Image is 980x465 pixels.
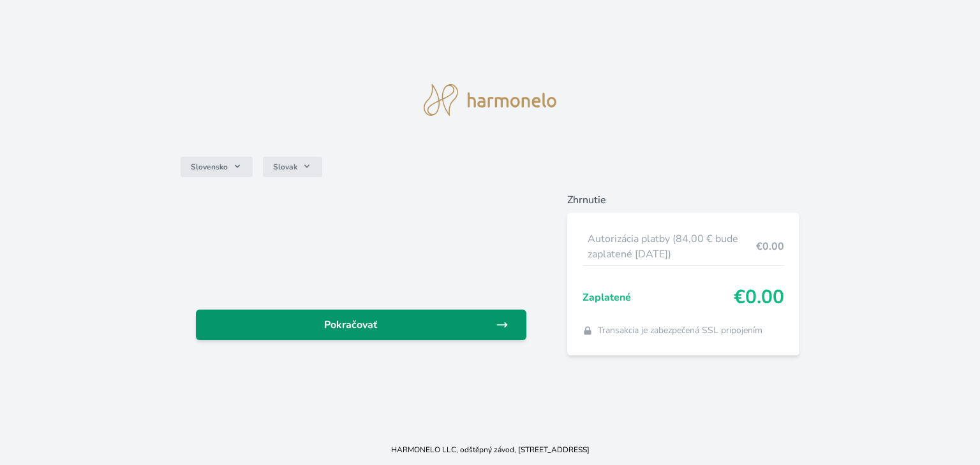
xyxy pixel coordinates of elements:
[598,324,762,337] span: Transakcia je zabezpečená SSL pripojením
[273,162,297,172] span: Slovak
[756,239,784,254] span: €0.00
[206,317,496,333] span: Pokračovať
[196,310,526,340] a: Pokračovať
[588,231,756,262] span: Autorizácia platby (84,00 € bude zaplatené [DATE])
[181,157,253,177] button: Slovensko
[191,162,228,172] span: Slovensko
[583,290,734,305] span: Zaplatené
[567,192,799,208] h6: Zhrnutie
[263,157,322,177] button: Slovak
[424,84,556,116] img: logo.svg
[734,286,784,309] span: €0.00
